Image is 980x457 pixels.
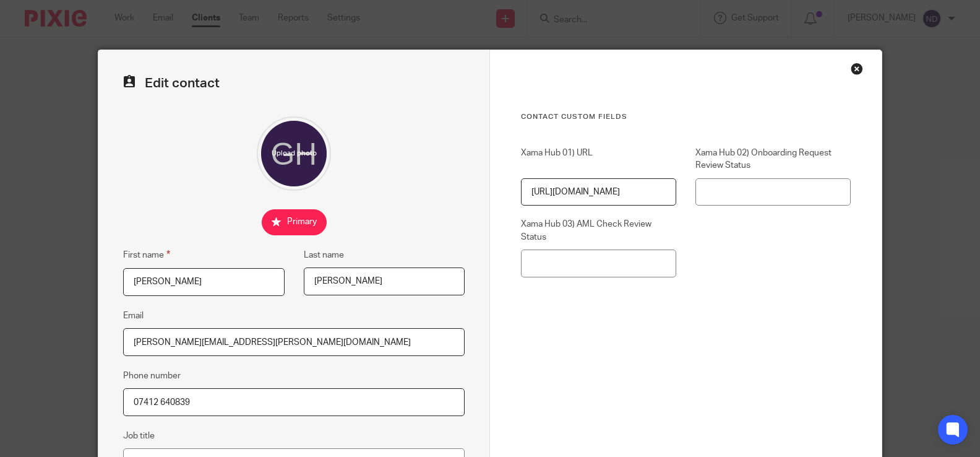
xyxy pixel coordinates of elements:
label: Email [123,310,144,322]
label: First name [123,248,170,262]
label: Last name [304,249,344,261]
div: Close this dialog window [851,63,863,75]
label: Xama Hub 01) URL [521,147,676,172]
label: Xama Hub 03) AML Check Review Status [521,218,676,243]
label: Phone number [123,370,181,382]
h2: Edit contact [123,75,465,92]
label: Job title [123,430,155,442]
h3: Contact Custom fields [521,112,851,122]
label: Xama Hub 02) Onboarding Request Review Status [695,147,851,172]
